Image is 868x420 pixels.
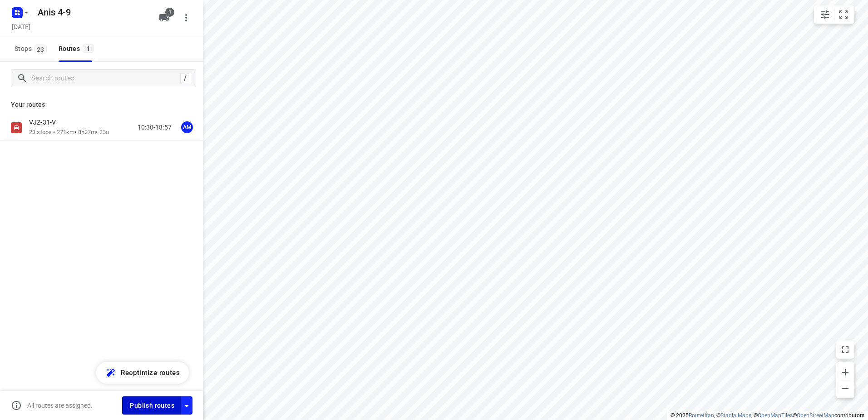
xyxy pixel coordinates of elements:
span: Reoptimize routes [121,367,180,379]
a: Routetitan [689,412,714,419]
div: small contained button group [814,5,854,24]
li: © 2025 , © , © © contributors [671,412,864,419]
button: Map settings [816,5,834,24]
div: Routes [59,43,96,55]
span: 1 [83,44,94,53]
h5: Rename [34,5,152,20]
span: 1 [165,8,174,17]
div: / [180,73,190,83]
a: OpenMapTiles [758,412,793,419]
p: 23 stops • 271km • 8h27m • 23u [29,128,109,137]
a: OpenStreetMap [797,412,834,419]
button: 1 [155,9,173,27]
div: AM [181,121,193,133]
button: Fit zoom [834,5,853,24]
button: Publish routes [122,396,181,414]
button: More [177,9,195,27]
p: Your routes [11,100,192,110]
p: All routes are assigned. [27,402,93,409]
input: Search routes [31,71,180,85]
span: Publish routes [130,400,174,411]
a: Stadia Maps [720,412,751,419]
span: 23 [35,45,47,54]
p: VJZ-31-V [29,118,61,126]
div: Driver app settings [181,400,192,411]
p: 10:30-18:57 [138,123,172,132]
h5: Project date [8,21,34,32]
button: AM [178,118,196,136]
button: Reoptimize routes [96,362,189,384]
span: Stops [15,43,49,55]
